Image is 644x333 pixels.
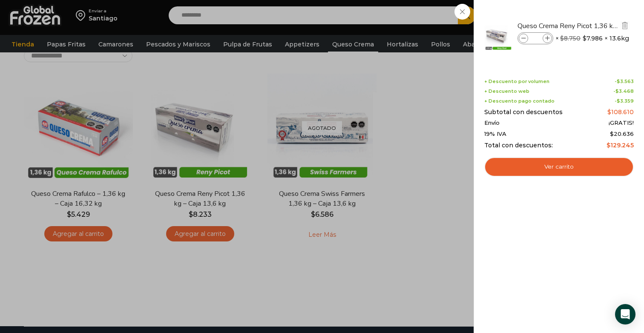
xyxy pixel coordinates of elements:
span: $ [610,130,614,137]
input: Product quantity [529,34,542,43]
bdi: 7.986 [583,34,603,43]
bdi: 3.563 [617,78,634,84]
span: Envío [484,120,500,126]
div: Open Intercom Messenger [615,304,635,324]
img: Eliminar Queso Crema Reny Picot 1,36 kg - Caja 13,6 kg del carrito [621,22,629,29]
span: $ [583,34,586,43]
span: ¡GRATIS! [609,120,634,126]
bdi: 108.610 [607,108,634,116]
span: $ [615,88,619,94]
span: $ [607,108,611,116]
span: + Descuento por volumen [484,79,549,84]
span: 19% IVA [484,131,506,138]
span: + Descuento pago contado [484,98,555,104]
bdi: 3.468 [615,88,634,94]
span: $ [617,78,620,84]
span: $ [617,98,620,104]
span: + Descuento web [484,89,529,94]
span: $ [560,34,564,42]
bdi: 129.245 [607,141,634,149]
span: - [615,79,634,84]
bdi: 8.750 [560,34,581,42]
bdi: 3.359 [617,98,634,104]
span: - [615,98,634,104]
span: $ [607,141,610,149]
span: Subtotal con descuentos [484,109,563,116]
a: Queso Crema Reny Picot 1,36 kg - Caja 13,6 kg [517,21,619,31]
span: 20.636 [610,130,634,137]
span: × × 13.6kg [555,32,629,44]
span: Total con descuentos: [484,142,553,149]
span: - [613,89,634,94]
a: Eliminar Queso Crema Reny Picot 1,36 kg - Caja 13,6 kg del carrito [620,21,630,32]
a: Ver carrito [484,157,634,177]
